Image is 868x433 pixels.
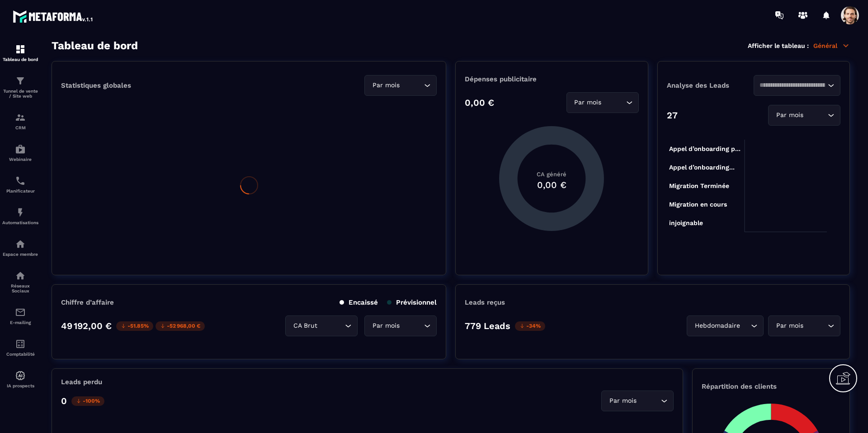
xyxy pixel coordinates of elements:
input: Search for option [401,321,422,331]
span: Hebdomadaire [693,321,742,331]
span: Par mois [774,321,805,331]
p: Chiffre d’affaire [61,298,114,306]
h3: Tableau de bord [52,39,138,52]
tspan: injoignable [669,219,703,227]
a: social-networksocial-networkRéseaux Sociaux [2,264,38,300]
p: Tableau de bord [2,57,38,62]
input: Search for option [401,80,422,90]
p: Automatisations [2,220,38,225]
span: CA Brut [291,321,319,331]
p: Général [813,42,850,50]
input: Search for option [638,396,659,406]
div: Search for option [687,315,764,336]
span: Par mois [607,396,638,406]
p: Leads perdu [61,378,102,386]
input: Search for option [319,321,343,331]
tspan: Appel d’onboarding... [669,164,734,171]
a: formationformationTunnel de vente / Site web [2,69,38,105]
p: Afficher le tableau : [748,42,809,49]
img: accountant [15,339,26,349]
p: Tunnel de vente / Site web [2,89,38,99]
div: Search for option [768,315,840,336]
p: 0,00 € [465,97,494,108]
input: Search for option [805,110,826,120]
p: Espace membre [2,252,38,257]
div: Search for option [768,105,840,126]
tspan: Appel d’onboarding p... [669,145,740,153]
div: Search for option [601,391,674,411]
p: -51.85% [116,321,153,331]
a: formationformationTableau de bord [2,37,38,69]
span: Par mois [774,110,805,120]
div: Search for option [285,315,358,336]
p: 27 [667,110,678,121]
img: scheduler [15,175,26,186]
p: Planificateur [2,188,38,193]
a: formationformationCRM [2,105,38,137]
input: Search for option [805,321,826,331]
p: Analyse des Leads [667,81,754,89]
tspan: Migration Terminée [669,182,729,190]
p: Comptabilité [2,352,38,357]
p: IA prospects [2,383,38,388]
p: -100% [71,396,104,406]
div: Search for option [566,92,639,113]
a: accountantaccountantComptabilité [2,332,38,363]
span: Par mois [370,80,401,90]
img: automations [15,370,26,381]
a: automationsautomationsAutomatisations [2,200,38,232]
img: automations [15,144,26,155]
input: Search for option [759,80,826,90]
tspan: Migration en cours [669,201,726,208]
p: -34% [515,321,545,331]
p: Webinaire [2,157,38,162]
p: Statistiques globales [61,81,131,89]
img: formation [15,112,26,123]
div: Search for option [364,75,437,96]
a: automationsautomationsWebinaire [2,137,38,169]
a: automationsautomationsEspace membre [2,232,38,264]
div: Search for option [754,75,840,96]
p: Dépenses publicitaire [465,75,638,83]
div: Search for option [364,315,437,336]
img: automations [15,207,26,218]
p: Leads reçus [465,298,505,306]
input: Search for option [604,98,624,108]
p: Prévisionnel [387,298,437,306]
p: 779 Leads [465,320,510,331]
p: 0 [61,395,67,406]
span: Par mois [370,321,401,331]
a: schedulerschedulerPlanificateur [2,169,38,200]
p: Réseaux Sociaux [2,283,38,293]
p: 49 192,00 € [61,320,112,331]
span: Par mois [572,98,604,108]
img: email [15,307,26,318]
img: logo [13,8,94,24]
p: -52 968,00 € [156,321,205,331]
p: CRM [2,125,38,130]
img: automations [15,239,26,249]
img: formation [15,75,26,86]
a: emailemailE-mailing [2,300,38,332]
p: Encaissé [340,298,378,306]
img: social-network [15,270,26,281]
img: formation [15,44,26,55]
p: E-mailing [2,320,38,325]
p: Répartition des clients [702,382,840,391]
input: Search for option [742,321,749,331]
